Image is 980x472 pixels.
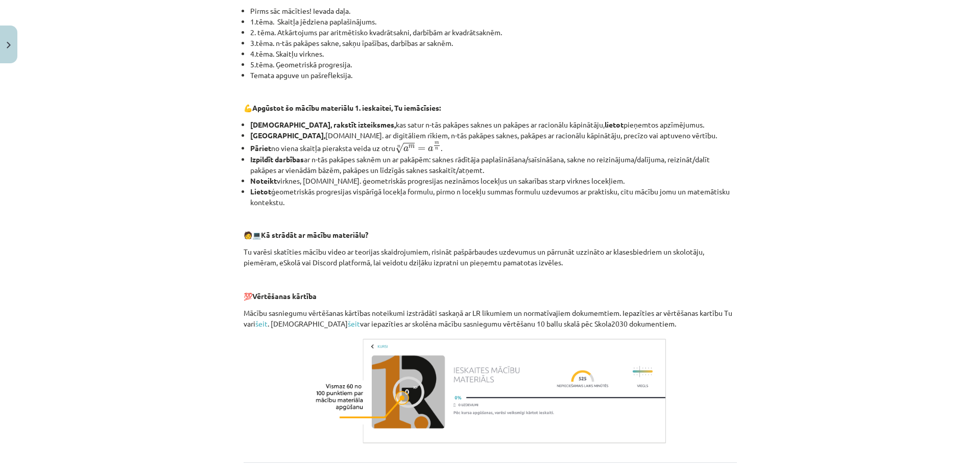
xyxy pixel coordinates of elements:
[428,146,433,152] span: a
[261,230,368,239] b: Kā strādāt ar mācību materiālu?
[250,59,737,70] li: 5.tēma. Ģeometriskā progresija.
[250,154,737,176] li: ar n-tās pakāpes saknēm un ar pakāpēm: saknes rādītāja paplašināšana/saīsināšana, sakne no reizin...
[250,48,737,59] li: 4.tēma. Skaitļu virknes.
[250,131,325,140] b: [GEOGRAPHIC_DATA],
[250,27,737,38] li: 2. tēma. Atkārtojums par aritmētisko kvadrātsakni, darbībām ar kvadrātsaknēm.
[403,146,409,152] span: a
[395,143,403,154] span: √
[348,319,360,328] a: šeit
[250,187,271,196] b: Lietot
[250,186,737,208] li: ģeometriskās progresijas vispārīgā locekļa formulu, pirmo n locekļu summas formulu uzdevumos ar p...
[244,246,737,268] p: Tu varēsi skatīties mācību video ar teorijas skaidrojumiem, risināt pašpārbaudes uzdevumus un pār...
[250,130,737,141] li: [DOMAIN_NAME]. ar digitāliem rīkiem, n-tās pakāpes saknes, pakāpes ar racionālu kāpinātāju, precī...
[250,38,737,48] li: 3.tēma. n-tās pakāpes sakne, sakņu īpašības, darbības ar saknēm.
[435,142,439,144] span: m
[605,120,624,129] b: lietot
[252,291,317,301] b: Vērtēšanas kārtība
[250,120,396,129] b: [DEMOGRAPHIC_DATA], rakstīt izteiksmes,
[250,6,737,16] li: Pirms sāc mācīties! Ievada daļa.
[244,230,737,240] p: 🧑 💻
[409,145,415,148] span: m
[252,103,441,112] b: Apgūstot šo mācību materiālu 1. ieskaitei, Tu iemācīsies:
[250,155,304,164] b: Izpildīt darbības
[250,119,737,130] li: kas satur n-tās pakāpes saknes un pakāpes ar racionālu kāpinātāju, pieņemtos apzīmējumus.
[435,147,438,150] span: n
[418,147,425,151] span: =
[250,16,737,27] li: 1.tēma. Skaitļa jēdziena paplašinājums.
[244,103,737,113] p: 💪
[255,319,268,328] a: šeit
[244,308,737,329] p: Mācību sasniegumu vērtēšanas kārtības noteikumi izstrādāti saskaņā ar LR likumiem un normatīvajie...
[250,176,277,185] b: Noteikt
[7,42,11,48] img: icon-close-lesson-0947bae3869378f0d4975bcd49f059093ad1ed9edebbc8119c70593378902aed.svg
[244,291,737,302] p: 💯
[250,176,737,186] li: virknes, [DOMAIN_NAME]. ģeometriskās progresijas nezināmos locekļus un sakarības starp virknes lo...
[250,141,737,154] li: no viena skaitļa pieraksta veida uz otru .
[250,143,271,153] b: Pāriet
[250,70,737,81] li: Temata apguve un pašrefleksija.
